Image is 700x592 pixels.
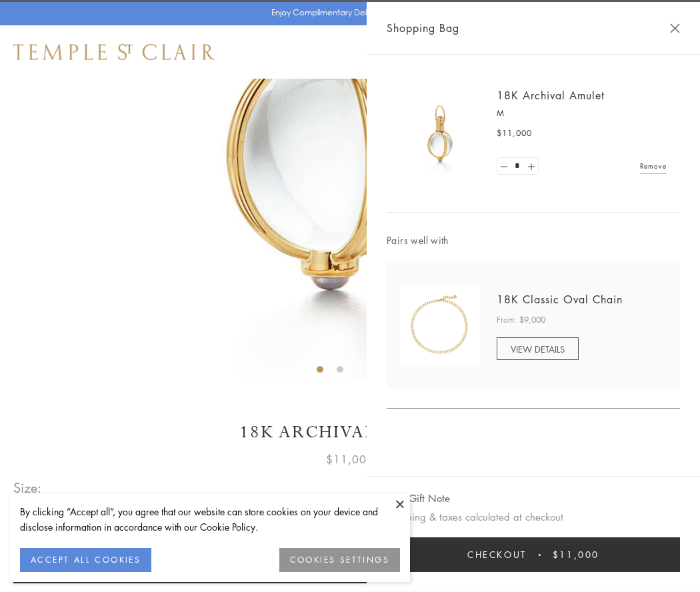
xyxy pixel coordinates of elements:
[553,547,599,562] span: $11,000
[271,6,423,19] p: Enjoy Complimentary Delivery & Returns
[13,44,215,60] img: Temple St. Clair
[279,548,400,572] button: COOKIES SETTINGS
[497,313,545,327] span: From: $9,000
[511,343,565,355] span: VIEW DETAILS
[497,88,605,103] a: 18K Archival Amulet
[467,547,527,562] span: Checkout
[497,158,511,175] a: Set quantity to 0
[640,159,667,173] a: Remove
[497,107,667,120] p: M
[387,490,450,507] button: Add Gift Note
[387,233,680,248] span: Pairs well with
[20,548,151,572] button: ACCEPT ALL COOKIES
[497,292,623,307] a: 18K Classic Oval Chain
[387,537,680,572] button: Checkout $11,000
[400,93,480,173] img: 18K Archival Amulet
[524,158,537,175] a: Set quantity to 2
[326,451,374,468] span: $11,000
[20,504,400,535] div: By clicking “Accept all”, you agree that our website can store cookies on your device and disclos...
[13,421,687,444] h1: 18K Archival Amulet
[387,19,459,37] span: Shopping Bag
[497,127,532,140] span: $11,000
[497,337,579,360] a: VIEW DETAILS
[400,285,480,365] img: N88865-OV18
[13,477,43,499] span: Size:
[670,23,680,33] button: Close Shopping Bag
[387,509,680,525] p: Shipping & taxes calculated at checkout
